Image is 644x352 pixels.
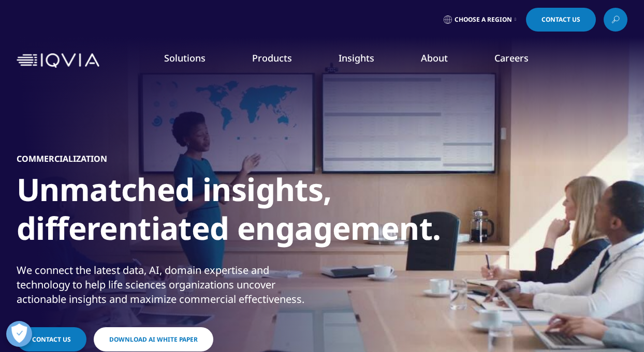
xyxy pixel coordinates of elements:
span: Contact Us [541,17,580,23]
a: Contact Us [526,8,596,32]
div: We connect the latest data, AI, domain expertise and technology to help life sciences organizatio... [17,263,319,307]
a: Download AI White Paper [94,327,213,351]
a: Insights [339,52,374,64]
h1: Unmatched insights, differentiated engagement. [17,170,405,254]
h5: Commercialization [17,154,107,164]
nav: Primary [104,36,627,85]
a: Contact Us [17,327,86,351]
a: About [421,52,448,64]
span: Choose a Region [455,16,512,24]
a: Solutions [164,52,206,64]
span: Download AI White Paper [109,335,198,344]
a: Products [252,52,292,64]
span: Contact Us [32,335,71,344]
img: IQVIA Healthcare Information Technology and Pharma Clinical Research Company [17,53,99,68]
button: Open Preferences [6,321,32,347]
a: Careers [494,52,529,64]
